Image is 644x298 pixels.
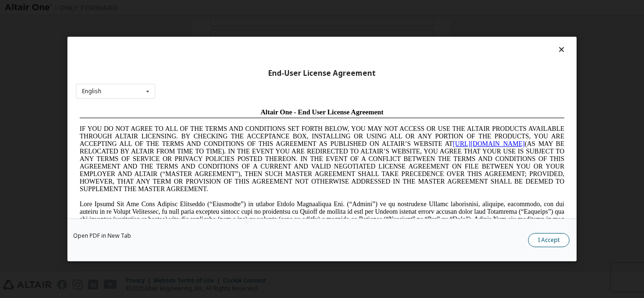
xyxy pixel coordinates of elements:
[76,69,568,78] div: End-User License Agreement
[82,89,101,94] div: English
[185,4,308,11] span: Altair One - End User License Agreement
[4,96,488,163] span: Lore Ipsumd Sit Ame Cons Adipisc Elitseddo (“Eiusmodte”) in utlabor Etdolo Magnaaliqua Eni. (“Adm...
[528,233,570,247] button: I Accept
[4,21,488,88] span: IF YOU DO NOT AGREE TO ALL OF THE TERMS AND CONDITIONS SET FORTH BELOW, YOU MAY NOT ACCESS OR USE...
[377,36,449,43] a: [URL][DOMAIN_NAME]
[73,233,131,239] a: Open PDF in New Tab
